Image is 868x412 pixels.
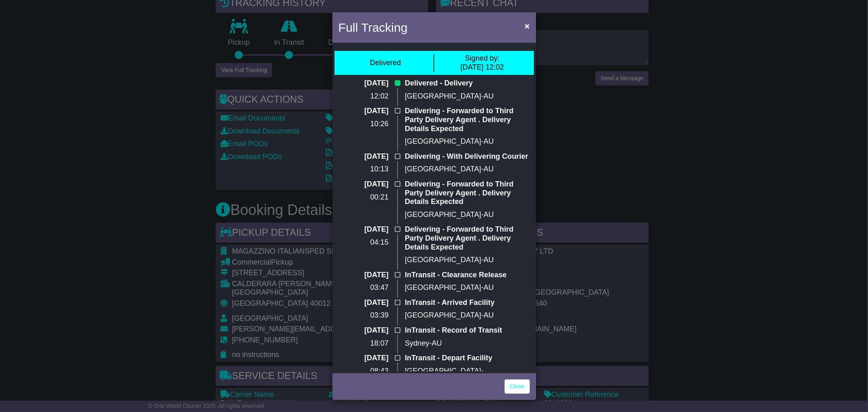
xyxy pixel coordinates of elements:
[339,180,389,189] p: [DATE]
[505,379,530,394] a: Close
[339,120,389,129] p: 10:26
[339,271,389,280] p: [DATE]
[405,256,530,265] p: [GEOGRAPHIC_DATA]-AU
[405,298,530,307] p: InTransit - Arrived Facility
[405,311,530,320] p: [GEOGRAPHIC_DATA]-AU
[339,339,389,348] p: 18:07
[405,165,530,174] p: [GEOGRAPHIC_DATA]-AU
[339,18,408,37] h4: Full Tracking
[405,79,530,88] p: Delivered - Delivery
[525,21,529,31] span: ×
[405,137,530,146] p: [GEOGRAPHIC_DATA]-AU
[339,326,389,335] p: [DATE]
[405,367,530,384] p: [GEOGRAPHIC_DATA]-[GEOGRAPHIC_DATA]
[339,354,389,363] p: [DATE]
[339,193,389,202] p: 00:21
[405,339,530,348] p: Sydney-AU
[465,54,499,62] span: Signed by:
[339,367,389,376] p: 08:43
[339,283,389,292] p: 03:47
[405,326,530,335] p: InTransit - Record of Transit
[520,18,533,34] button: Close
[461,54,504,72] div: [DATE] 12:02
[405,271,530,280] p: InTransit - Clearance Release
[405,354,530,363] p: InTransit - Depart Facility
[405,180,530,206] p: Delivering - Forwarded to Third Party Delivery Agent . Delivery Details Expected
[339,298,389,307] p: [DATE]
[370,59,401,68] div: Delivered
[339,165,389,174] p: 10:13
[339,152,389,161] p: [DATE]
[339,107,389,116] p: [DATE]
[339,79,389,88] p: [DATE]
[339,92,389,101] p: 12:02
[405,210,530,219] p: [GEOGRAPHIC_DATA]-AU
[405,92,530,101] p: [GEOGRAPHIC_DATA]-AU
[339,238,389,247] p: 04:15
[405,283,530,292] p: [GEOGRAPHIC_DATA]-AU
[405,107,530,133] p: Delivering - Forwarded to Third Party Delivery Agent . Delivery Details Expected
[405,225,530,252] p: Delivering - Forwarded to Third Party Delivery Agent . Delivery Details Expected
[339,225,389,234] p: [DATE]
[339,311,389,320] p: 03:39
[405,152,530,161] p: Delivering - With Delivering Courier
